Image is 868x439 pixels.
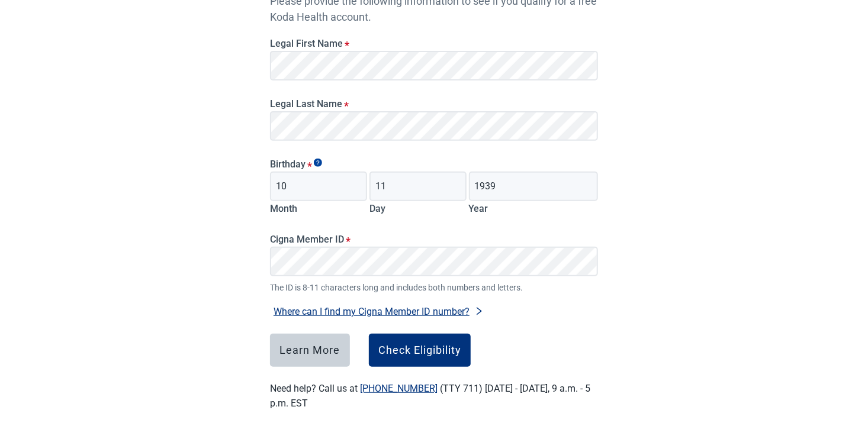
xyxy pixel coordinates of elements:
[280,344,340,356] div: Learn More
[270,383,590,409] label: Need help? Call us at (TTY 711) [DATE] - [DATE], 9 a.m. - 5 p.m. EST
[270,98,598,109] label: Legal Last Name
[270,159,598,170] legend: Birthday
[270,334,350,367] button: Learn More
[369,334,471,367] button: Check Eligibility
[469,203,488,214] label: Year
[270,234,598,245] label: Cigna Member ID
[469,172,598,201] input: Birth year
[378,344,461,356] div: Check Eligibility
[369,203,385,214] label: Day
[314,159,322,167] span: Show tooltip
[270,281,598,294] span: The ID is 8-11 characters long and includes both numbers and letters.
[360,383,438,394] a: [PHONE_NUMBER]
[270,304,487,319] button: Where can I find my Cigna Member ID number?
[270,38,598,49] label: Legal First Name
[369,172,467,201] input: Birth day
[474,306,484,316] span: right
[270,203,297,214] label: Month
[270,172,367,201] input: Birth month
